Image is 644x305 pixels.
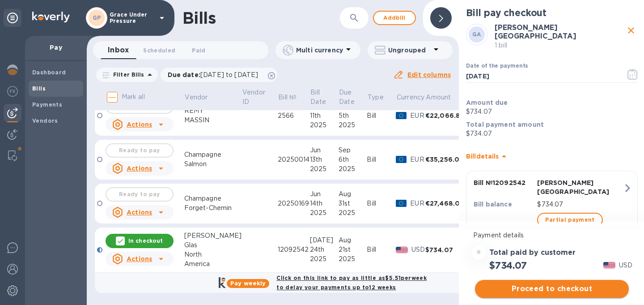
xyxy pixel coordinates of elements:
[32,101,62,108] b: Payments
[466,63,528,69] label: Date of the payments
[310,208,339,218] div: 2025
[367,245,396,254] div: Bill
[475,280,629,298] button: Proceed to checkout
[545,215,594,225] span: Partial payment
[381,13,408,23] span: Add bill
[537,213,602,227] button: Partial payment
[310,155,339,164] div: 13th
[108,44,129,56] span: Inbox
[466,153,499,160] b: Bill details
[128,237,163,245] p: In checkout
[425,155,466,164] div: €35,256.00
[278,245,310,254] div: 12092542
[32,117,58,124] b: Vendors
[310,111,339,120] div: 11th
[339,146,367,155] div: Sep
[495,23,576,40] b: [PERSON_NAME] [GEOGRAPHIC_DATA]
[425,199,466,208] div: €27,468.00
[184,106,242,116] div: REMY
[426,93,462,102] span: Amount
[339,120,367,130] div: 2025
[278,155,310,164] div: 20250014
[184,116,242,125] div: MASSIN
[185,93,208,102] p: Vendor
[466,7,638,18] h2: Bill pay checkout
[184,150,242,159] div: Champagne
[339,111,367,120] div: 5th
[339,155,367,164] div: 6th
[367,111,396,120] div: Bill
[473,231,631,240] p: Payment details
[310,164,339,174] div: 2025
[242,88,277,107] span: Vendor ID
[339,199,367,208] div: 31st
[184,203,242,213] div: Forget-Chemin
[184,250,242,259] div: North
[495,41,624,50] p: 1 bill
[310,146,339,155] div: Jun
[310,120,339,130] div: 2025
[339,208,367,218] div: 2025
[4,9,21,27] div: Unpin categories
[474,200,534,209] p: Bill balance
[278,93,308,102] span: Bill №
[373,11,416,25] button: Addbill
[184,259,242,269] div: America
[410,155,425,164] p: EUR
[110,71,144,78] p: Filter Bills
[471,245,486,260] div: =
[310,189,339,199] div: Jun
[278,111,310,120] div: 2566
[32,12,70,22] img: Logo
[278,199,310,208] div: 20250169
[426,93,451,102] p: Amount
[466,99,508,106] b: Amount due
[310,254,339,264] div: 2025
[185,93,219,102] span: Vendor
[32,69,66,76] b: Dashboard
[32,43,80,52] p: Pay
[93,14,101,21] b: GP
[489,260,527,271] h2: $734.07
[407,71,451,78] u: Edit columns
[466,129,638,138] p: $734.07
[339,88,355,107] p: Due Date
[7,86,18,97] img: Foreign exchange
[537,200,623,209] p: $734.07
[110,12,154,24] p: Grace Under Pressure
[310,88,338,107] span: Bill Date
[368,93,395,102] span: Type
[127,165,152,172] u: Actions
[466,171,638,235] button: Bill №12092542[PERSON_NAME] [GEOGRAPHIC_DATA]Bill balance$734.07Partial payment
[310,245,339,254] div: 24th
[127,255,152,262] u: Actions
[192,46,205,55] span: Paid
[466,121,544,128] b: Total payment amount
[367,155,396,164] div: Bill
[184,231,242,241] div: [PERSON_NAME]
[296,46,343,55] p: Multi currency
[182,9,216,27] h1: Bills
[122,92,145,102] p: Mark all
[339,236,367,245] div: Aug
[339,189,367,199] div: Aug
[367,199,396,208] div: Bill
[425,245,466,254] div: $734.07
[397,93,424,102] p: Currency
[184,241,242,250] div: Glas
[425,111,466,120] div: €22,066.80
[230,280,266,287] b: Pay weekly
[603,262,615,268] img: USD
[537,178,623,196] p: [PERSON_NAME] [GEOGRAPHIC_DATA]
[32,85,46,92] b: Bills
[339,245,367,254] div: 21st
[168,70,263,79] p: Due date :
[200,71,258,78] span: [DATE] to [DATE]
[310,236,339,245] div: [DATE]
[466,142,638,171] div: Billdetails
[482,284,622,294] span: Proceed to checkout
[310,199,339,208] div: 14th
[127,121,152,128] u: Actions
[310,88,326,107] p: Bill Date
